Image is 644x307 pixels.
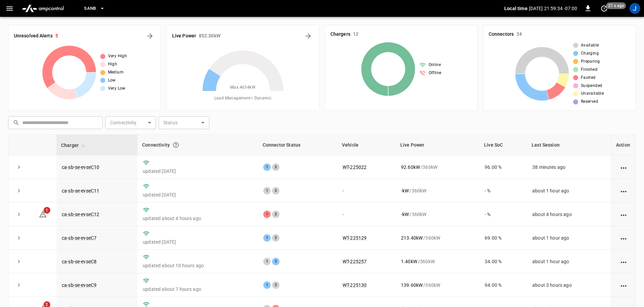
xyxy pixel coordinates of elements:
[479,155,527,179] td: 96.00 %
[143,168,252,175] p: updated [DATE]
[84,5,96,12] span: SanB
[143,215,252,222] p: updated about 4 hours ago
[401,187,474,194] div: / 360 kW
[303,31,314,41] button: Energy Overview
[337,179,396,203] td: -
[108,77,116,84] span: Low
[343,282,367,288] a: WT-225130
[272,258,279,265] div: 2
[479,179,527,203] td: - %
[479,273,527,297] td: 94.00 %
[479,226,527,250] td: 69.00 %
[527,226,611,250] td: about 1 hour ago
[527,135,611,155] th: Last Session
[143,262,252,269] p: updated about 10 hours ago
[337,135,396,155] th: Vehicle
[619,211,628,218] div: action cell options
[272,281,279,289] div: 2
[529,5,577,12] p: [DATE] 21:59:34 -07:00
[272,234,279,242] div: 2
[199,32,220,40] h6: 852.30 kW
[479,135,527,155] th: Live SoC
[337,203,396,226] td: -
[516,31,522,38] h6: 24
[143,286,252,293] p: updated about 7 hours ago
[581,98,598,105] span: Reserved
[230,84,256,91] span: Max. 4634 kW
[401,235,423,241] p: 213.40 kW
[619,235,628,241] div: action cell options
[330,31,350,38] h6: Chargers
[401,187,409,194] p: - kW
[55,32,58,40] h6: 5
[39,211,47,217] a: 1
[62,282,97,288] a: ca-sb-se-evseC9
[504,5,528,12] p: Local time
[263,281,271,289] div: 1
[144,31,155,41] button: All Alerts
[263,163,271,171] div: 1
[62,188,99,193] a: ca-sb-se-evseC11
[479,203,527,226] td: - %
[172,32,196,40] h6: Live Power
[44,207,50,214] span: 1
[19,2,66,15] img: ampcontrol.io logo
[629,3,640,14] div: profile-icon
[62,259,97,264] a: ca-sb-se-evseC8
[527,273,611,297] td: about 3 hours ago
[62,212,99,217] a: ca-sb-se-evseC12
[527,155,611,179] td: 38 minutes ago
[401,164,420,171] p: 92.60 kW
[401,164,474,171] div: / 360 kW
[14,186,24,196] button: expand row
[527,179,611,203] td: about 1 hour ago
[142,139,253,151] div: Connectivity
[401,258,417,265] p: 1.40 kW
[401,282,423,288] p: 139.60 kW
[396,135,479,155] th: Live Power
[272,211,279,218] div: 2
[611,135,636,155] th: Action
[606,2,626,9] span: 21 s ago
[62,235,97,241] a: ca-sb-se-evseC7
[489,31,514,38] h6: Connectors
[343,235,367,241] a: WT-225129
[272,187,279,194] div: 2
[14,256,24,267] button: expand row
[343,164,367,170] a: WT-225022
[108,53,127,60] span: Very High
[143,239,252,245] p: updated [DATE]
[527,203,611,226] td: about 4 hours ago
[108,69,124,76] span: Medium
[108,61,117,68] span: High
[527,250,611,273] td: about 1 hour ago
[619,164,628,171] div: action cell options
[581,90,604,97] span: Unavailable
[263,258,271,265] div: 1
[353,31,358,38] h6: 12
[272,163,279,171] div: 2
[14,162,24,172] button: expand row
[214,95,272,102] span: Load Management = Dynamic
[581,83,602,89] span: Suspended
[263,211,271,218] div: 1
[581,50,599,57] span: Charging
[401,235,474,241] div: / 360 kW
[401,258,474,265] div: / 360 kW
[14,280,24,290] button: expand row
[263,234,271,242] div: 1
[81,2,108,15] button: SanB
[143,191,252,198] p: updated [DATE]
[581,66,597,73] span: Finished
[599,3,610,14] button: set refresh interval
[170,139,182,151] button: Connection between the charger and our software.
[14,233,24,243] button: expand row
[479,250,527,273] td: 34.00 %
[401,211,474,218] div: / 360 kW
[429,70,441,76] span: Offline
[619,258,628,265] div: action cell options
[258,135,337,155] th: Connector Status
[581,74,596,81] span: Faulted
[619,187,628,194] div: action cell options
[62,164,99,170] a: ca-sb-se-evseC10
